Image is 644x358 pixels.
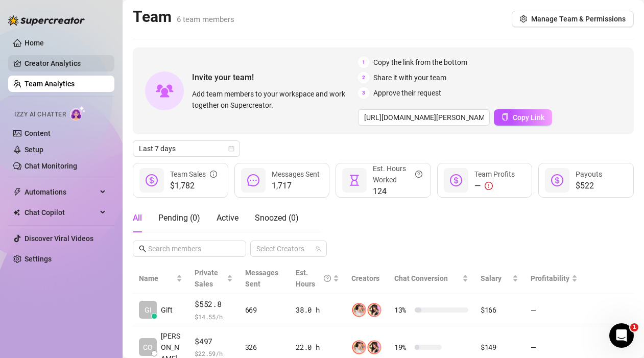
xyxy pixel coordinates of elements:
[296,304,339,316] div: 38.0 h
[576,180,602,192] span: $522
[373,163,422,185] div: Est. Hours Worked
[25,146,43,154] a: Setup
[358,87,369,99] span: 3
[25,234,93,243] a: Discover Viral Videos
[394,342,411,353] span: 19 %
[352,340,366,354] img: 𝖍𝖔𝖑𝖑𝖞
[576,170,602,178] span: Payouts
[145,304,152,316] span: GI
[494,109,552,126] button: Copy Link
[551,174,563,186] span: dollar-circle
[481,342,518,353] div: $149
[474,170,515,178] span: Team Profits
[25,162,77,170] a: Chat Monitoring
[358,72,369,83] span: 2
[25,204,97,221] span: Chat Copilot
[139,141,234,156] span: Last 7 days
[272,170,320,178] span: Messages Sent
[210,169,217,180] span: info-circle
[14,110,66,120] span: Izzy AI Chatter
[296,342,339,353] div: 22.0 h
[367,303,381,317] img: Holly
[513,113,544,122] span: Copy Link
[345,263,388,294] th: Creators
[315,246,321,252] span: team
[70,106,86,121] img: AI Chatter
[272,180,320,192] span: 1,717
[255,213,299,223] span: Snoozed ( 0 )
[630,323,638,331] span: 1
[13,188,21,196] span: thunderbolt
[394,274,448,282] span: Chat Conversion
[415,163,422,185] span: question-circle
[245,342,284,353] div: 326
[192,71,358,84] span: Invite your team!
[481,274,502,282] span: Salary
[170,180,217,192] span: $1,782
[133,212,142,224] div: All
[296,267,331,290] div: Est. Hours
[25,39,44,47] a: Home
[161,304,173,316] span: Gift
[8,15,85,26] img: logo-BBDzfeDw.svg
[25,255,52,263] a: Settings
[148,243,232,254] input: Search members
[245,304,284,316] div: 669
[177,15,234,24] span: 6 team members
[373,57,467,68] span: Copy the link from the bottom
[192,88,354,111] span: Add team members to your workspace and work together on Supercreator.
[520,15,527,22] span: setting
[348,174,361,186] span: hourglass
[450,174,462,186] span: dollar-circle
[352,303,366,317] img: 𝖍𝖔𝖑𝖑𝖞
[247,174,259,186] span: message
[195,269,218,288] span: Private Sales
[609,323,634,348] iframe: Intercom live chat
[139,273,174,284] span: Name
[531,274,569,282] span: Profitability
[367,340,381,354] img: Holly
[195,298,232,311] span: $552.8
[474,180,515,192] div: —
[502,113,509,121] span: copy
[481,304,518,316] div: $166
[25,55,106,71] a: Creator Analytics
[531,15,626,23] span: Manage Team & Permissions
[228,146,234,152] span: calendar
[195,312,232,322] span: $ 14.55 /h
[217,213,238,223] span: Active
[25,80,75,88] a: Team Analytics
[485,182,493,190] span: exclamation-circle
[373,87,441,99] span: Approve their request
[143,342,153,353] span: CO
[133,7,234,27] h2: Team
[139,245,146,252] span: search
[13,209,20,216] img: Chat Copilot
[25,184,97,200] span: Automations
[524,294,584,326] td: —
[245,269,278,288] span: Messages Sent
[170,169,217,180] div: Team Sales
[146,174,158,186] span: dollar-circle
[195,336,232,348] span: $497
[512,11,634,27] button: Manage Team & Permissions
[373,185,422,198] span: 124
[133,263,188,294] th: Name
[324,267,331,290] span: question-circle
[25,129,51,137] a: Content
[373,72,446,83] span: Share it with your team
[358,57,369,68] span: 1
[394,304,411,316] span: 13 %
[158,212,200,224] div: Pending ( 0 )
